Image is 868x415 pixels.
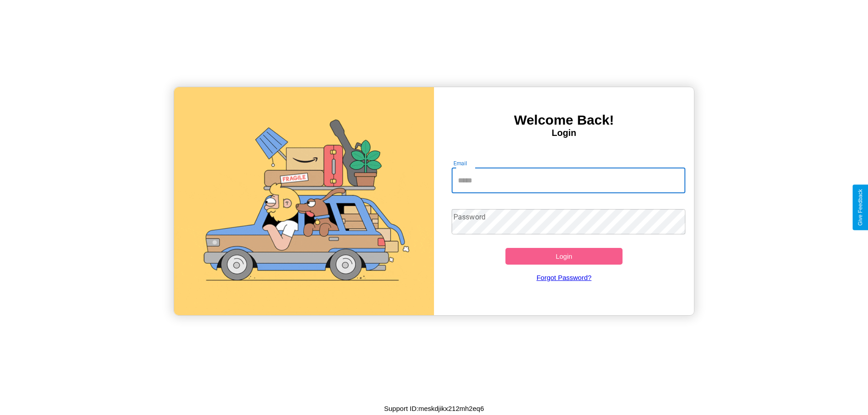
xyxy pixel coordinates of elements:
[434,112,694,128] h3: Welcome Back!
[447,265,681,290] a: Forgot Password?
[384,402,484,415] p: Support ID: meskdjikx212mh2eq6
[857,189,863,226] div: Give Feedback
[174,87,434,315] img: gif
[505,248,623,265] button: Login
[434,128,694,138] h4: Login
[453,159,467,167] label: Email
